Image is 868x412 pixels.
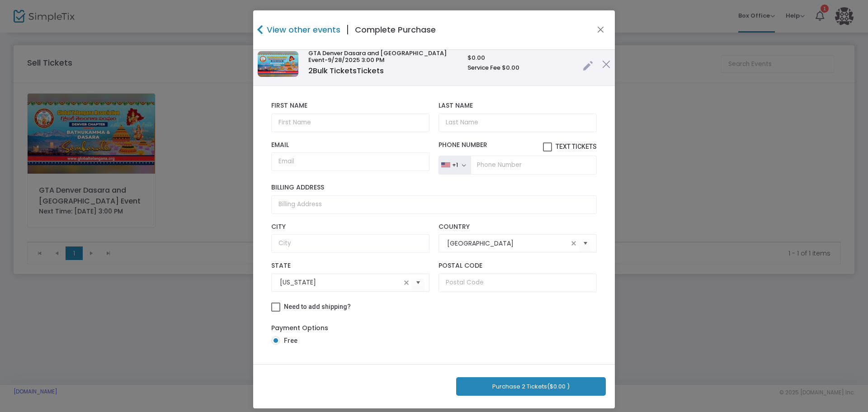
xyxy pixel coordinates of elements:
span: Need to add shipping? [284,303,351,310]
label: Payment Options [271,323,328,333]
button: Purchase 2 Tickets($0.00 ) [456,377,606,396]
label: Email [271,141,429,149]
label: Billing Address [271,184,597,192]
input: Email [271,152,429,171]
input: First Name [271,114,429,132]
label: Phone Number [439,141,597,152]
button: Select [579,234,592,253]
span: | [340,22,355,38]
input: Select Country [447,239,568,248]
span: clear [568,238,579,249]
h6: GTA Denver Dasara and [GEOGRAPHIC_DATA] Event [308,50,458,64]
button: Close [595,24,607,36]
div: +1 [452,161,458,169]
h6: $0.00 [467,54,574,62]
input: Billing Address [271,195,597,214]
input: City [271,234,429,253]
label: First Name [271,102,429,110]
label: City [271,223,429,231]
input: Phone Number [471,156,597,175]
input: Select State [280,278,401,287]
label: Postal Code [439,262,597,270]
input: Postal Code [439,274,597,292]
button: Select [412,273,425,292]
button: +1 [439,156,471,175]
span: Free [280,336,297,346]
span: 2 [308,66,313,76]
span: -9/28/2025 3:00 PM [325,56,385,64]
h6: Service Fee $0.00 [467,64,574,71]
img: 638916837926056815WhatsAppImage2024-08-11at18.03.142103033e.jpg [258,51,298,77]
img: cross.png [602,60,610,68]
label: Country [439,223,597,231]
span: Tickets [357,66,384,76]
input: Last Name [439,114,597,132]
span: Text Tickets [556,143,597,150]
span: Bulk Tickets [308,66,384,76]
label: Last Name [439,102,597,110]
h4: View other events [264,24,340,36]
span: clear [401,277,412,288]
h4: Complete Purchase [355,24,436,36]
label: State [271,262,429,270]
